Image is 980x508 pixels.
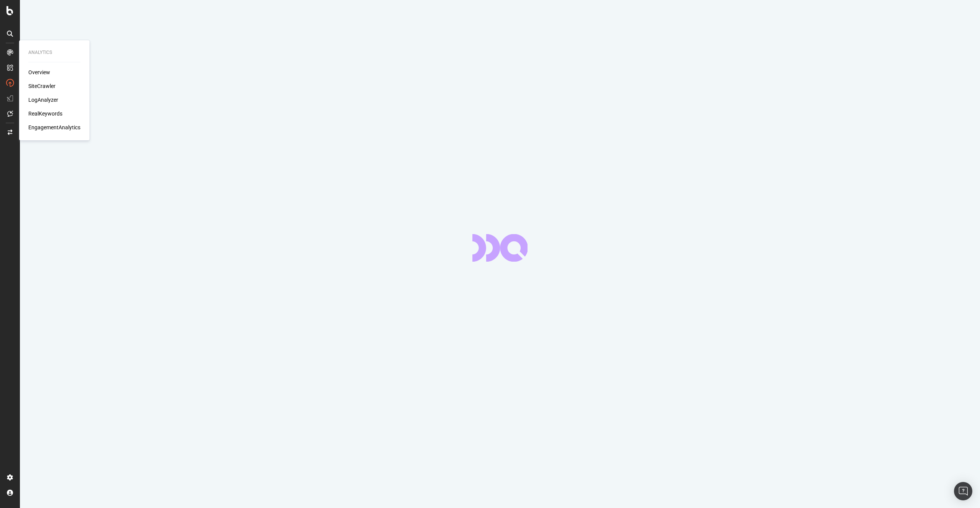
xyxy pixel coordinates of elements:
a: RealKeywords [28,110,62,117]
a: LogAnalyzer [28,96,58,104]
a: SiteCrawler [28,82,56,90]
div: Analytics [28,49,80,56]
a: Overview [28,68,50,76]
div: Open Intercom Messenger [954,482,972,500]
a: EngagementAnalytics [28,124,80,131]
div: animation [472,234,528,262]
